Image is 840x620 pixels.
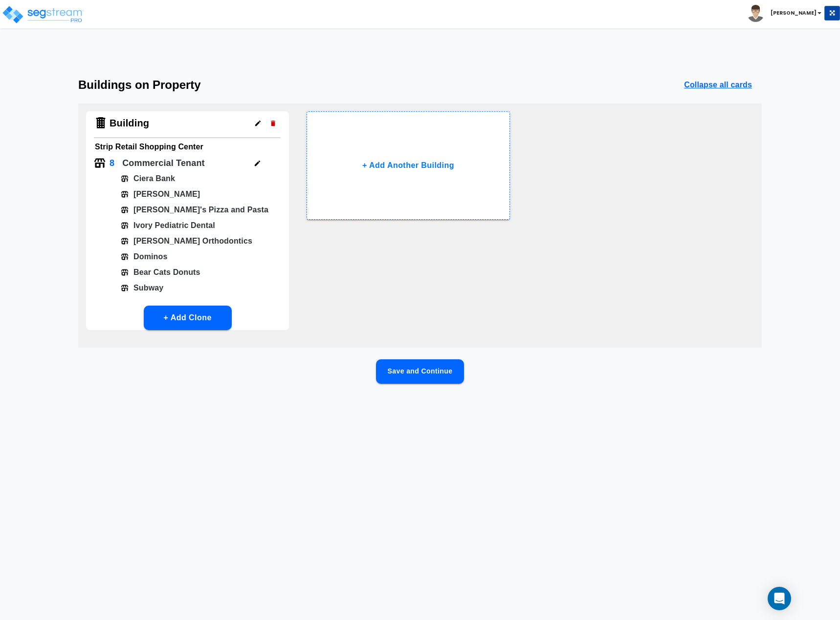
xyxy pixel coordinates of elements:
[129,251,168,263] p: Dominos
[78,78,201,92] h3: Buildings on Property
[129,204,268,216] p: [PERSON_NAME]'s Pizza and Pasta
[684,79,752,91] p: Collapse all cards
[771,9,817,17] b: [PERSON_NAME]
[110,157,114,170] p: 8
[129,173,175,185] p: Ciera Bank
[95,140,280,154] h6: Strip Retail Shopping Center
[307,111,509,220] button: + Add Another Building
[110,117,149,129] h4: Building
[129,220,215,231] p: Ivory Pediatric Dental
[129,235,252,247] p: [PERSON_NAME] Orthodontics
[122,157,205,170] p: Commercial Tenant
[768,587,791,610] div: Open Intercom Messenger
[121,222,129,229] img: Tenant Icon
[121,206,129,214] img: Tenant Icon
[121,190,129,198] img: Tenant Icon
[376,359,464,384] button: Save and Continue
[121,253,129,261] img: Tenant Icon
[94,116,108,130] img: Building Icon
[129,267,200,278] p: Bear Cats Donuts
[747,5,764,22] img: avatar.png
[1,5,85,24] img: logo_pro_r.png
[121,237,129,245] img: Tenant Icon
[129,188,200,200] p: [PERSON_NAME]
[121,269,129,276] img: Tenant Icon
[129,282,163,294] p: Subway
[121,284,129,292] img: Tenant Icon
[94,157,106,169] img: Tenant Icon
[144,306,232,330] button: + Add Clone
[121,175,129,183] img: Tenant Icon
